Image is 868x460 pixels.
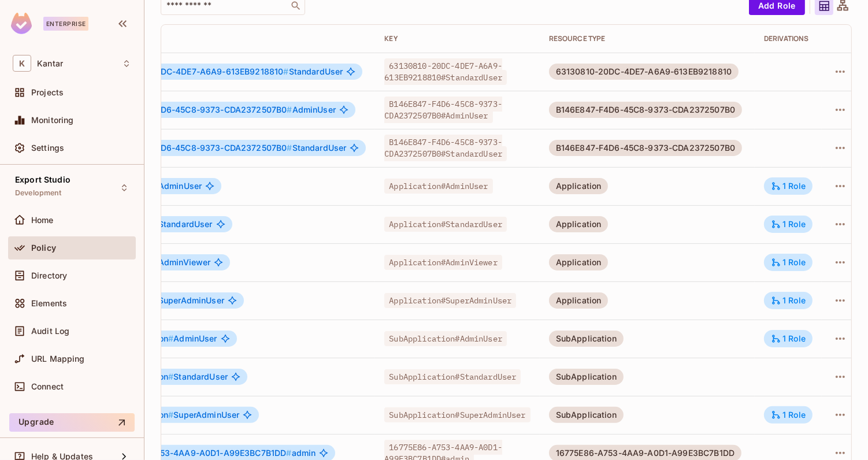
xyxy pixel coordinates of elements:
span: Elements [31,299,67,308]
span: Application#SuperAdminUser [384,293,516,308]
span: SubApplication#SuperAdminUser [384,407,530,422]
div: SubApplication [549,369,624,385]
span: SubApplication#StandardUser [384,369,521,384]
span: AdminUser [107,334,217,343]
span: # [168,410,173,420]
img: SReyMgAAAABJRU5ErkJggg== [11,13,32,34]
div: SubApplication [549,331,624,347]
div: Key [384,34,530,43]
span: Application#AdminViewer [384,255,502,270]
span: SubApplication#AdminUser [384,331,507,346]
span: Monitoring [31,116,74,125]
div: B146E847-F4D6-45C8-9373-CDA2372507B0 [549,102,742,118]
span: Export Studio [15,175,71,184]
span: StandardUser [107,143,346,153]
span: Development [15,188,62,198]
span: K [13,55,31,72]
span: # [168,372,173,381]
span: URL Mapping [31,354,85,363]
span: 63130810-20DC-4DE7-A6A9-613EB9218810#StandardUser [384,58,507,85]
span: B146E847-F4D6-45C8-9373-CDA2372507B0#StandardUser [384,135,507,161]
span: AdminUser [107,105,336,114]
div: Application [549,254,609,270]
span: SuperAdminUser [107,296,224,305]
span: SuperAdminUser [107,410,239,420]
span: B146E847-F4D6-45C8-9373-CDA2372507B0#AdminUser [384,97,502,123]
span: Home [31,216,54,225]
button: Upgrade [9,413,135,432]
span: Application#StandardUser [384,217,507,232]
div: Enterprise [43,17,88,31]
div: B146E847-F4D6-45C8-9373-CDA2372507B0 [549,140,742,156]
div: 1 Role [771,333,806,344]
span: Settings [31,143,64,153]
div: 1 Role [771,219,806,229]
span: Workspace: Kantar [37,59,63,68]
span: Audit Log [31,327,69,336]
span: B146E847-F4D6-45C8-9373-CDA2372507B0 [107,105,292,114]
div: 1 Role [771,410,806,420]
span: # [287,143,292,153]
span: Policy [31,243,56,253]
span: 16775E86-A753-4AA9-A0D1-A99E3BC7B1DD [107,448,292,458]
span: B146E847-F4D6-45C8-9373-CDA2372507B0 [107,143,292,153]
span: # [287,105,292,114]
div: 63130810-20DC-4DE7-A6A9-613EB9218810 [549,64,739,80]
div: Application [549,178,609,194]
div: 1 Role [771,181,806,191]
div: SubApplication [549,407,624,423]
div: RESOURCE TYPE [549,34,745,43]
span: StandardUser [107,220,213,229]
div: 1 Role [771,295,806,306]
div: Application [549,216,609,232]
span: # [168,333,173,343]
span: # [286,448,291,458]
span: Application#AdminUser [384,179,492,194]
div: Derivations [764,34,813,43]
span: StandardUser [107,372,228,381]
span: 63130810-20DC-4DE7-A6A9-613EB9218810 [107,66,289,76]
span: # [283,66,288,76]
div: Application [549,292,609,309]
span: Connect [31,382,64,391]
span: StandardUser [107,67,343,76]
span: Directory [31,271,67,280]
div: Role [101,34,366,43]
span: Projects [31,88,64,97]
span: admin [107,448,316,458]
div: 1 Role [771,257,806,268]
